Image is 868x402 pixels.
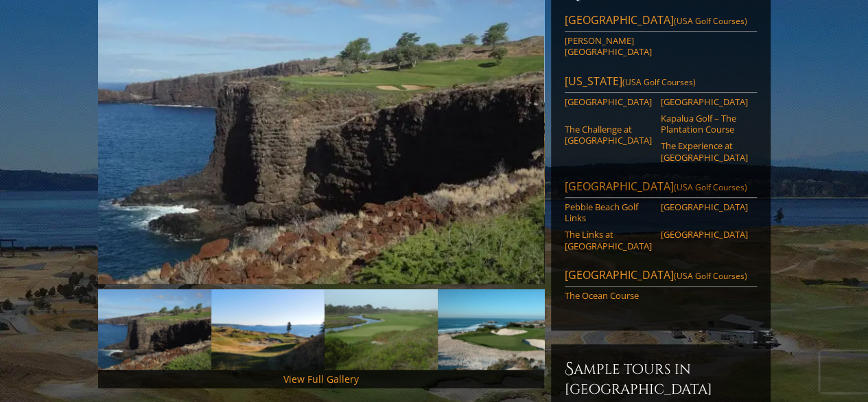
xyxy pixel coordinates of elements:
[565,96,652,107] a: [GEOGRAPHIC_DATA]
[565,124,652,146] a: The Challenge at [GEOGRAPHIC_DATA]
[674,270,747,282] span: (USA Golf Courses)
[661,96,748,107] a: [GEOGRAPHIC_DATA]
[661,201,748,212] a: [GEOGRAPHIC_DATA]
[674,181,747,193] span: (USA Golf Courses)
[565,35,652,58] a: [PERSON_NAME][GEOGRAPHIC_DATA]
[661,113,748,135] a: Kapalua Golf – The Plantation Course
[565,179,757,198] a: [GEOGRAPHIC_DATA](USA Golf Courses)
[565,12,757,32] a: [GEOGRAPHIC_DATA](USA Golf Courses)
[661,140,748,163] a: The Experience at [GEOGRAPHIC_DATA]
[283,372,359,386] a: View Full Gallery
[565,267,757,287] a: [GEOGRAPHIC_DATA](USA Golf Courses)
[622,76,696,88] span: (USA Golf Courses)
[661,229,748,240] a: [GEOGRAPHIC_DATA]
[565,358,757,399] h6: Sample Tours in [GEOGRAPHIC_DATA]
[565,290,652,301] a: The Ocean Course
[565,201,652,224] a: Pebble Beach Golf Links
[565,229,652,252] a: The Links at [GEOGRAPHIC_DATA]
[674,15,747,27] span: (USA Golf Courses)
[565,74,757,93] a: [US_STATE](USA Golf Courses)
